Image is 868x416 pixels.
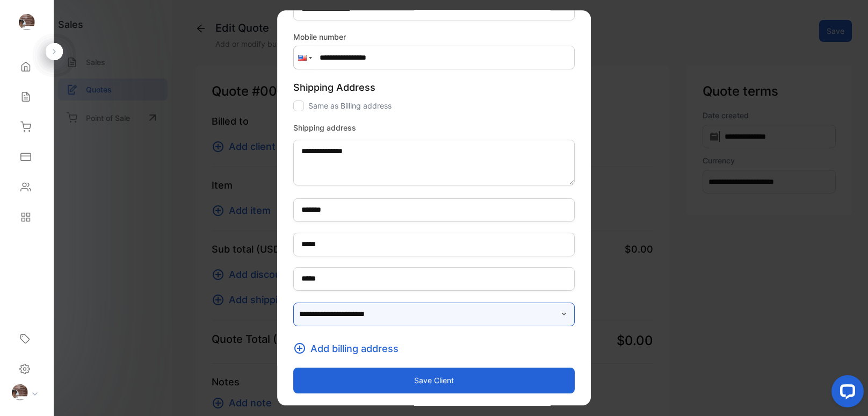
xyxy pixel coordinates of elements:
[823,371,868,416] iframe: LiveChat chat widget
[19,14,35,30] img: logo
[293,31,575,42] label: Mobile number
[293,341,405,356] button: Add billing address
[294,46,314,69] div: United States: + 1
[310,341,399,356] span: Add billing address
[12,384,28,400] img: profile
[308,101,392,110] label: Same as Billing address
[293,75,575,100] p: Shipping Address
[293,368,575,393] button: Save client
[293,122,575,133] label: Shipping address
